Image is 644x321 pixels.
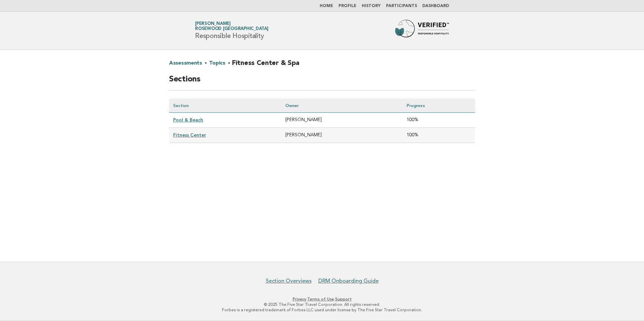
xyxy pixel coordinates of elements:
p: · · [116,296,528,302]
th: Progress [402,99,475,113]
a: Topics [209,58,225,69]
a: Dashboard [422,4,449,8]
span: Rosewood [GEOGRAPHIC_DATA] [195,27,268,31]
a: Terms of Use [307,297,334,301]
h2: · · Fitness Center & Spa [169,58,475,74]
a: Privacy [293,297,306,301]
a: DRM Onboarding Guide [318,278,379,284]
td: 100% [402,113,475,128]
td: 100% [402,128,475,143]
a: History [362,4,381,8]
th: Section [169,99,281,113]
th: Owner [281,99,402,113]
a: Section Overviews [266,278,312,284]
p: © 2025 The Five Star Travel Corporation. All rights reserved. [116,302,528,307]
img: Forbes Travel Guide [395,20,449,41]
a: Home [320,4,333,8]
a: [PERSON_NAME]Rosewood [GEOGRAPHIC_DATA] [195,22,268,31]
h1: Responsible Hospitality [195,22,268,39]
a: Support [335,297,352,301]
td: [PERSON_NAME] [281,113,402,128]
h2: Sections [169,74,475,91]
a: Profile [339,4,356,8]
td: [PERSON_NAME] [281,128,402,143]
p: Forbes is a registered trademark of Forbes LLC used under license by The Five Star Travel Corpora... [116,307,528,313]
a: Pool & Beach [173,117,203,122]
a: Fitness Center [173,132,206,138]
a: Assessments [169,58,202,69]
a: Participants [386,4,417,8]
